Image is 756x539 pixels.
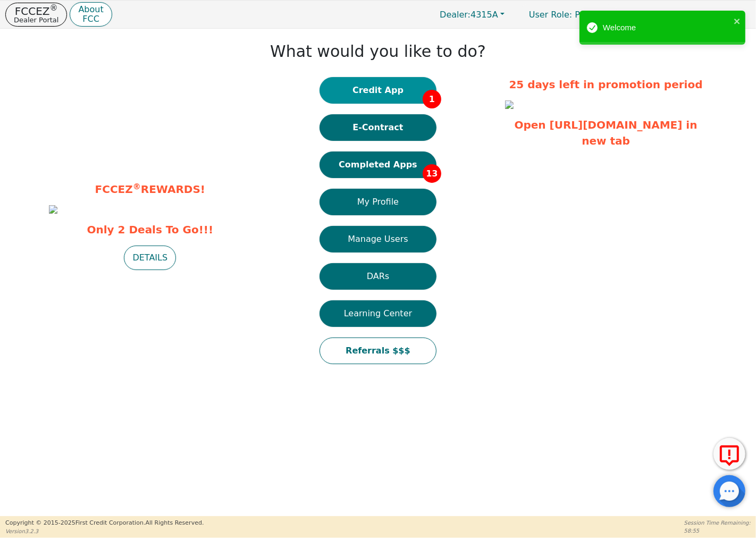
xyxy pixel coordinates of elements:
button: My Profile [320,189,436,215]
button: Report Error to FCC [713,438,745,470]
p: Version 3.2.3 [5,527,204,535]
span: 13 [423,164,441,183]
span: 4315A [440,10,498,20]
button: FCCEZ®Dealer Portal [5,3,67,27]
p: About [78,5,103,14]
a: Open [URL][DOMAIN_NAME] in new tab [515,119,698,147]
h1: What would you like to do? [270,42,486,61]
button: E-Contract [320,114,436,141]
img: 118a3efa-dd41-418c-8ee9-618621f745dd [505,100,514,109]
p: FCCEZ REWARDS! [49,181,251,197]
button: close [734,15,741,27]
span: Only 2 Deals To Go!!! [49,222,251,238]
sup: ® [133,182,141,191]
img: b8de32aa-98bd-4620-99f5-2994fa4fadbc [49,205,57,214]
button: DETAILS [124,246,176,270]
p: Session Time Remaining: [684,519,751,527]
button: AboutFCC [70,2,112,27]
p: Primary [518,4,618,25]
span: 1 [423,90,441,108]
span: Dealer: [440,10,471,20]
p: FCCEZ [14,6,58,16]
button: Credit App1 [320,77,436,104]
p: Dealer Portal [14,16,58,23]
span: All Rights Reserved. [145,519,204,526]
a: User Role: Primary [518,4,618,25]
div: Welcome [603,22,730,34]
button: Dealer:4315A [429,6,516,23]
button: Learning Center [320,300,436,327]
p: FCC [78,15,103,23]
p: 58:55 [684,527,751,535]
button: Manage Users [320,226,436,252]
button: DARs [320,263,436,290]
button: Referrals $$$ [320,338,436,364]
button: 4315A:[PERSON_NAME] [621,6,751,23]
span: User Role : [529,10,572,20]
button: Completed Apps13 [320,151,436,178]
p: Copyright © 2015- 2025 First Credit Corporation. [5,519,204,528]
p: 25 days left in promotion period [505,77,707,92]
sup: ® [50,3,58,13]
